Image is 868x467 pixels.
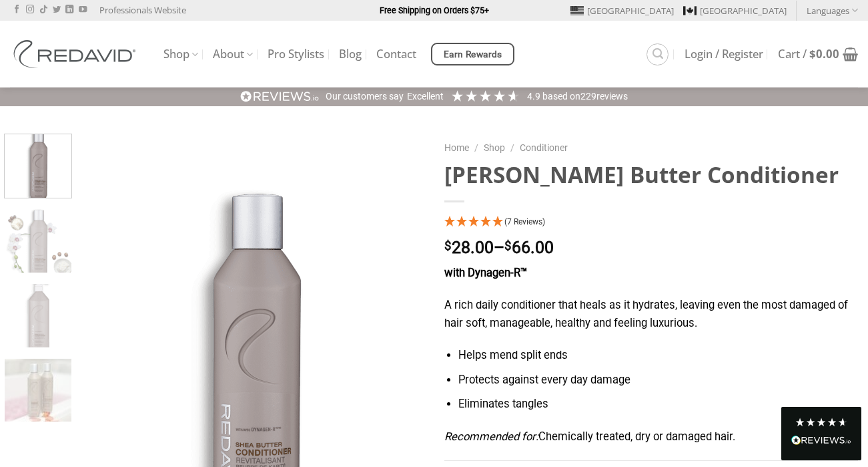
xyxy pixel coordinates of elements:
[778,49,839,59] span: Cart /
[213,41,253,67] a: About
[65,5,73,15] a: Follow on LinkedIn
[807,1,858,20] a: Languages
[444,160,859,189] h1: [PERSON_NAME] Butter Conditioner
[474,142,478,153] span: /
[778,39,858,69] a: Cart / $0.00
[580,91,596,102] span: 229
[781,407,861,460] div: Read All Reviews
[444,238,494,257] bdi: 28.00
[504,217,545,226] span: 5 Stars - 7 Reviews
[444,240,452,253] span: $
[458,371,858,390] li: Protects against every day damage
[339,42,362,66] a: Blog
[444,428,859,446] p: Chemically treated, dry or damaged hair.
[240,90,319,103] img: REVIEWS.io
[527,91,542,102] span: 4.9
[163,41,198,67] a: Shop
[376,42,416,66] a: Contact
[795,417,848,428] div: 4.8 Stars
[444,142,469,153] a: Home
[458,347,858,365] li: Helps mend split ends
[444,297,859,332] p: A rich daily conditioner that heals as it hydrates, leaving even the most damaged of hair soft, m...
[458,396,858,414] li: Eliminates tangles
[683,1,787,21] a: [GEOGRAPHIC_DATA]
[809,46,816,61] span: $
[407,90,444,104] div: Excellent
[685,49,763,59] span: Login / Register
[380,5,489,15] strong: Free Shipping on Orders $75+
[431,43,514,65] a: Earn Rewards
[504,238,554,257] bdi: 66.00
[13,5,21,15] a: Follow on Facebook
[444,267,527,279] strong: with Dynagen-R™
[809,46,839,61] bdi: 0.00
[450,89,520,103] div: 4.91 Stars
[268,42,324,66] a: Pro Stylists
[444,240,859,257] p: –
[484,142,505,153] a: Shop
[510,142,514,153] span: /
[53,5,61,15] a: Follow on Twitter
[791,433,851,450] div: Read All Reviews
[5,131,71,198] img: REDAVID Shea Butter Conditioner - 1
[444,214,859,232] div: 5 Stars - 7 Reviews
[26,5,34,15] a: Follow on Instagram
[444,430,538,443] em: Recommended for:
[570,1,674,21] a: [GEOGRAPHIC_DATA]
[326,90,404,104] div: Our customers say
[646,43,669,65] a: Search
[504,240,512,253] span: $
[10,40,143,68] img: REDAVID Salon Products | United States
[79,5,87,15] a: Follow on YouTube
[685,42,763,66] a: Login / Register
[39,5,47,15] a: Follow on TikTok
[542,91,580,102] span: Based on
[596,91,628,102] span: reviews
[791,436,851,445] img: REVIEWS.io
[444,47,502,62] span: Earn Rewards
[520,142,568,153] a: Conditioner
